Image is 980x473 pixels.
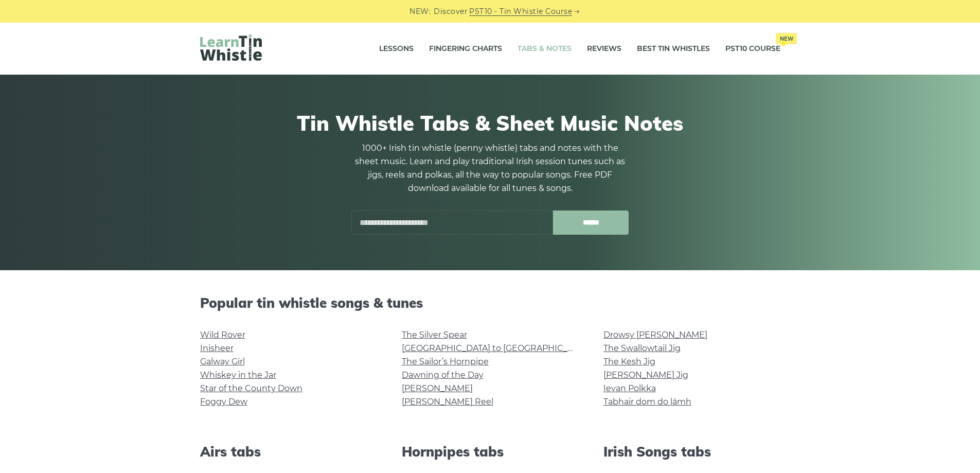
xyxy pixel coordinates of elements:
a: Wild Rover [200,330,245,340]
a: Foggy Dew [200,397,247,407]
a: [PERSON_NAME] Jig [603,370,688,380]
a: The Kesh Jig [603,357,655,366]
a: Ievan Polkka [603,383,656,393]
a: The Silver Spear [402,330,467,340]
a: Fingering Charts [429,36,502,62]
a: Dawning of the Day [402,370,484,380]
a: PST10 CourseNew [725,36,780,62]
h2: Airs tabs [200,444,377,460]
a: [PERSON_NAME] [402,383,473,393]
a: Drowsy [PERSON_NAME] [603,330,707,340]
h1: Tin Whistle Tabs & Sheet Music Notes [200,111,780,135]
img: LearnTinWhistle.com [200,34,262,61]
a: Best Tin Whistles [637,36,710,62]
a: Inisheer [200,343,234,353]
h2: Hornpipes tabs [402,444,579,460]
a: [PERSON_NAME] Reel [402,397,493,407]
a: Whiskey in the Jar [200,370,276,380]
h2: Popular tin whistle songs & tunes [200,295,780,311]
p: 1000+ Irish tin whistle (penny whistle) tabs and notes with the sheet music. Learn and play tradi... [351,142,629,195]
a: Reviews [587,36,621,62]
a: [GEOGRAPHIC_DATA] to [GEOGRAPHIC_DATA] [402,343,592,353]
h2: Irish Songs tabs [603,444,780,460]
a: Lessons [379,36,414,62]
a: The Swallowtail Jig [603,343,681,353]
a: Star of the County Down [200,383,302,393]
a: Tabhair dom do lámh [603,397,691,407]
a: The Sailor’s Hornpipe [402,357,489,366]
a: Tabs & Notes [518,36,572,62]
span: New [776,33,797,44]
a: Galway Girl [200,357,245,366]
